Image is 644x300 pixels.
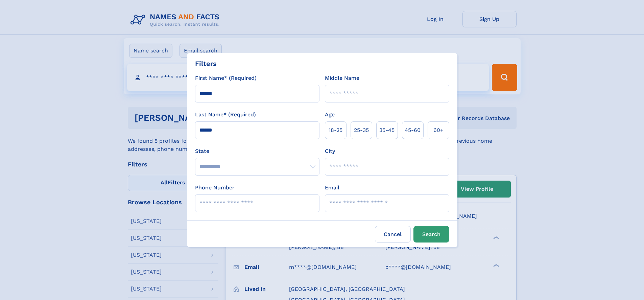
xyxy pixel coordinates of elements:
[433,126,444,134] span: 60+
[413,226,449,243] button: Search
[195,59,217,69] div: Filters
[329,126,342,134] span: 18‑25
[195,184,235,192] label: Phone Number
[195,74,257,82] label: First Name* (Required)
[325,74,359,82] label: Middle Name
[195,147,319,155] label: State
[354,126,369,134] span: 25‑35
[195,111,256,119] label: Last Name* (Required)
[325,147,335,155] label: City
[405,126,421,134] span: 45‑60
[325,184,339,192] label: Email
[375,226,411,243] label: Cancel
[325,111,335,119] label: Age
[379,126,395,134] span: 35‑45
